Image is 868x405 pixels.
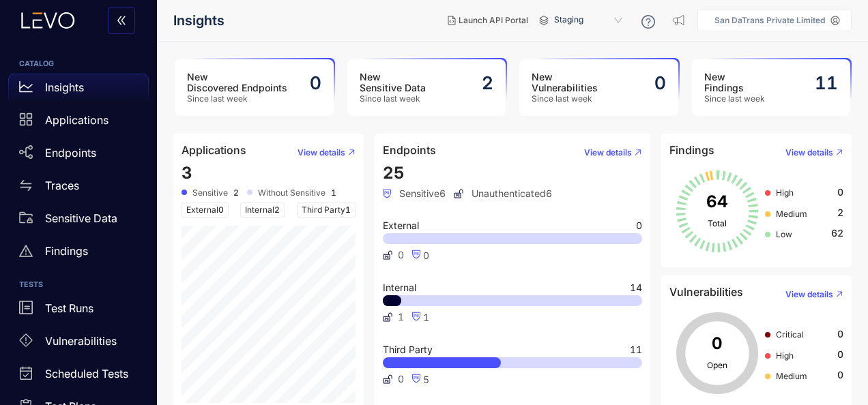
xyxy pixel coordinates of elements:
span: High [776,187,794,198]
button: View details [775,142,843,164]
span: Since last week [187,94,287,104]
span: 3 [182,163,192,183]
span: Staging [554,10,625,31]
p: Scheduled Tests [45,367,128,380]
span: 1 [423,312,429,323]
span: 0 [837,187,843,198]
a: Applications [8,106,149,139]
span: swap [19,179,33,192]
span: Insights [173,13,225,29]
a: Sensitive Data [8,205,149,237]
span: View details [298,148,345,157]
span: View details [785,148,833,157]
h3: New Sensitive Data [360,72,426,93]
span: 0 [636,221,642,230]
h4: Applications [182,144,246,156]
p: Sensitive Data [45,212,117,224]
a: Endpoints [8,139,149,172]
span: warning [19,244,33,258]
span: Since last week [704,94,765,104]
p: Vulnerabilities [45,335,117,347]
p: Insights [45,81,84,93]
span: Since last week [360,94,426,104]
span: 0 [398,374,404,385]
button: View details [775,284,843,305]
span: 14 [630,283,642,292]
span: Medium [776,209,807,219]
button: double-left [108,7,135,34]
span: Unauthenticated 6 [454,188,552,199]
h6: TESTS [19,281,138,289]
a: Test Runs [8,295,149,328]
h2: 11 [815,73,838,93]
h4: Vulnerabilities [669,286,743,298]
button: Launch API Portal [437,10,539,31]
span: 25 [383,163,405,183]
span: Third Party [383,345,433,355]
span: 1 [345,205,351,215]
p: Applications [45,114,108,126]
span: Launch API Portal [459,16,528,25]
span: High [776,350,794,361]
span: External [182,202,229,217]
h2: 0 [654,73,666,93]
span: 0 [837,349,843,360]
p: San DaTrans Private Limited [714,16,825,25]
span: 11 [630,345,642,355]
span: 0 [837,370,843,380]
span: Third Party [297,202,356,217]
h3: New Discovered Endpoints [187,72,287,93]
span: Sensitive [192,188,228,198]
h2: 0 [310,73,321,93]
span: 0 [398,250,404,260]
p: Traces [45,179,79,192]
span: 1 [398,312,404,322]
span: 0 [218,205,224,215]
span: Since last week [532,94,598,104]
span: Internal [240,202,285,217]
h2: 2 [482,73,493,93]
span: Medium [776,371,807,381]
span: External [383,221,419,230]
span: 0 [423,250,429,261]
p: Endpoints [45,147,96,159]
span: 2 [837,207,843,218]
span: 62 [831,228,843,239]
a: Scheduled Tests [8,361,149,393]
h3: New Findings [704,72,765,93]
b: 1 [331,188,336,198]
a: Traces [8,172,149,205]
a: Insights [8,74,149,106]
a: Findings [8,237,149,270]
span: Critical [776,329,804,340]
a: Vulnerabilities [8,328,149,361]
span: double-left [116,15,127,27]
h4: Findings [669,144,714,156]
span: 0 [837,329,843,340]
span: Internal [383,283,416,292]
span: 2 [274,205,280,215]
span: Without Sensitive [258,188,325,198]
h3: New Vulnerabilities [532,72,598,93]
span: Low [776,229,792,239]
p: Findings [45,245,88,257]
h6: CATALOG [19,60,138,68]
button: View details [287,142,356,164]
b: 2 [233,188,239,198]
button: View details [573,142,642,164]
span: 5 [423,374,429,385]
span: Sensitive 6 [383,188,446,199]
span: View details [584,148,632,157]
p: Test Runs [45,302,93,314]
span: View details [785,290,833,299]
h4: Endpoints [383,144,436,156]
